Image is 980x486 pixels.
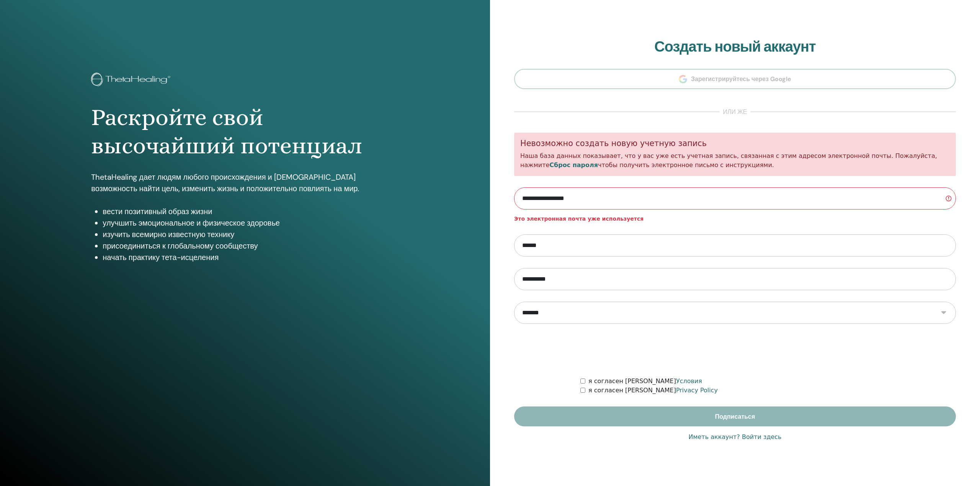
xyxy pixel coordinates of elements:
[514,216,644,222] strong: Это электронная почта уже используется
[719,107,751,117] span: или же
[688,432,781,442] a: Иметь аккаунт? Войти здесь
[103,206,399,217] li: вести позитивный образ жизни
[520,139,950,148] h5: Невозможно создать новую учетную запись
[103,252,399,263] li: начать практику тета-исцеления
[549,161,598,169] a: Сброс пароля
[676,377,702,385] a: Условия
[91,171,399,194] p: ThetaHealing дает людям любого происхождения и [DEMOGRAPHIC_DATA] возможность найти цель, изменит...
[103,229,399,240] li: изучить всемирно известную технику
[588,386,718,395] label: я согласен [PERSON_NAME]
[588,377,702,386] label: я согласен [PERSON_NAME]
[514,38,956,56] h2: Создать новый аккаунт
[91,103,399,160] h1: Раскройте свой высочайший потенциал
[103,240,399,252] li: присоединиться к глобальному сообществу
[514,133,956,176] div: Наша база данных показывает, что у вас уже есть учетная запись, связанная с этим адресом электрон...
[103,217,399,229] li: улучшить эмоциональное и физическое здоровье
[677,335,793,365] iframe: reCAPTCHA
[676,387,718,394] a: Privacy Policy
